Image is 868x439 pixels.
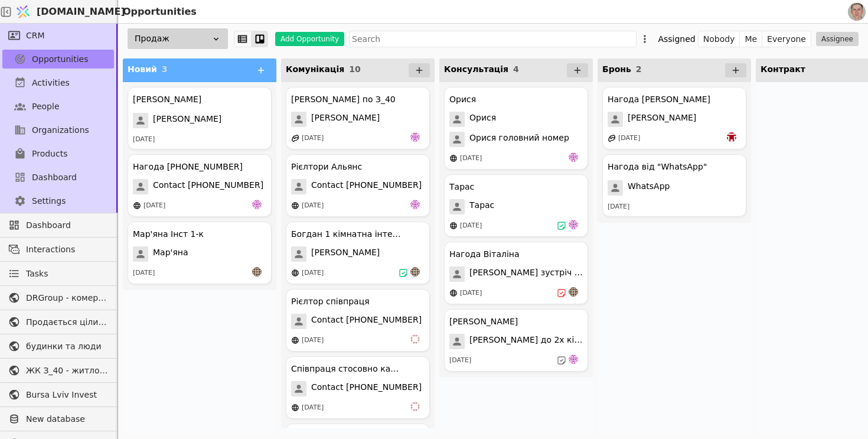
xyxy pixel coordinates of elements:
[449,222,458,230] img: online-store.svg
[37,5,125,19] span: [DOMAIN_NAME]
[291,269,299,277] img: online-store.svg
[449,181,474,193] div: Тарас
[460,154,482,164] div: [DATE]
[286,222,430,284] div: Богдан 1 кімнатна інтерес[PERSON_NAME][DATE]an
[569,287,578,297] img: an
[153,113,221,128] span: [PERSON_NAME]
[469,112,496,127] span: Орися
[628,112,696,127] span: [PERSON_NAME]
[143,201,165,211] div: [DATE]
[291,363,403,375] div: Співпраця стосовно канцелярії
[449,248,520,261] div: Нагода Віталіна
[14,1,32,23] img: Logo
[133,228,204,240] div: Мар'яна Інст 1-к
[444,242,588,304] div: Нагода Віталіна[PERSON_NAME] зустріч 13.08[DATE]an
[133,93,201,106] div: [PERSON_NAME]
[275,32,344,46] button: Add Opportunity
[291,404,299,412] img: online-store.svg
[349,31,637,47] input: Search
[128,154,272,217] div: Нагода [PHONE_NUMBER]Contact [PHONE_NUMBER][DATE]de
[286,87,430,149] div: [PERSON_NAME] по З_40[PERSON_NAME][DATE]de
[569,220,578,229] img: de
[133,201,141,210] img: online-store.svg
[444,174,588,237] div: ТарасТарас[DATE]de
[291,228,403,240] div: Богдан 1 кімнатна інтерес
[12,1,118,23] a: [DOMAIN_NAME]
[2,385,114,404] a: Bursa Lviv Invest
[449,316,518,328] div: [PERSON_NAME]
[2,191,114,210] a: Settings
[740,31,762,47] button: Me
[608,93,710,106] div: Нагода [PERSON_NAME]
[133,135,155,145] div: [DATE]
[460,288,482,298] div: [DATE]
[727,132,736,142] img: bo
[291,161,362,173] div: Рієлтори Альянс
[848,3,866,21] img: 1560949290925-CROPPED-IMG_0201-2-.jpg
[133,268,155,278] div: [DATE]
[128,64,157,74] span: Новий
[162,64,168,74] span: 3
[469,266,583,282] span: [PERSON_NAME] зустріч 13.08
[2,144,114,163] a: Products
[26,268,48,280] span: Tasks
[349,64,360,74] span: 10
[311,314,422,329] span: Contact [PHONE_NUMBER]
[26,389,108,401] span: Bursa Lviv Invest
[26,316,108,329] span: Продається цілий будинок [PERSON_NAME] нерухомість
[444,87,588,170] div: ОрисяОрисяОрися головний номер[DATE]de
[410,402,420,411] img: vi
[128,222,272,284] div: Мар'яна Інст 1-кМар'яна[DATE]an
[449,154,458,162] img: online-store.svg
[118,5,197,19] h2: Opportunities
[32,171,77,184] span: Dashboard
[26,340,108,353] span: будинки та люди
[636,64,642,74] span: 2
[286,154,430,217] div: Рієлтори АльянсContact [PHONE_NUMBER][DATE]de
[2,50,114,69] a: Opportunities
[32,195,66,207] span: Settings
[291,93,396,106] div: [PERSON_NAME] по З_40
[291,295,370,308] div: Рієлтор співпраця
[2,168,114,187] a: Dashboard
[32,77,70,89] span: Activities
[2,409,114,428] a: New database
[291,201,299,210] img: online-store.svg
[311,179,422,194] span: Contact [PHONE_NUMBER]
[2,121,114,139] a: Organizations
[469,199,494,214] span: Тарас
[32,100,60,113] span: People
[32,124,89,136] span: Organizations
[460,221,482,231] div: [DATE]
[608,134,616,142] img: affiliate-program.svg
[302,403,324,413] div: [DATE]
[2,264,114,283] a: Tasks
[311,112,380,127] span: [PERSON_NAME]
[513,64,519,74] span: 4
[569,152,578,162] img: de
[2,361,114,380] a: ЖК З_40 - житлова та комерційна нерухомість класу Преміум
[602,154,746,217] div: Нагода від "WhatsApp"WhatsApp[DATE]
[761,64,805,74] span: Контракт
[2,240,114,259] a: Interactions
[569,355,578,364] img: de
[2,97,114,116] a: People
[602,64,631,74] span: Бронь
[444,64,508,74] span: Консультація
[26,365,108,377] span: ЖК З_40 - житлова та комерційна нерухомість класу Преміум
[2,288,114,307] a: DRGroup - комерційна нерухоомість
[816,32,859,46] button: Assignee
[32,53,89,66] span: Opportunities
[286,289,430,352] div: Рієлтор співпрацяContact [PHONE_NUMBER][DATE]vi
[153,179,263,194] span: Contact [PHONE_NUMBER]
[252,267,262,277] img: an
[699,31,740,47] button: Nobody
[153,246,188,262] span: Мар'яна
[2,73,114,92] a: Activities
[311,246,380,262] span: [PERSON_NAME]
[133,161,243,173] div: Нагода [PHONE_NUMBER]
[608,202,629,212] div: [DATE]
[286,64,344,74] span: Комунікація
[602,87,746,149] div: Нагода [PERSON_NAME][PERSON_NAME][DATE]bo
[26,292,108,304] span: DRGroup - комерційна нерухоомість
